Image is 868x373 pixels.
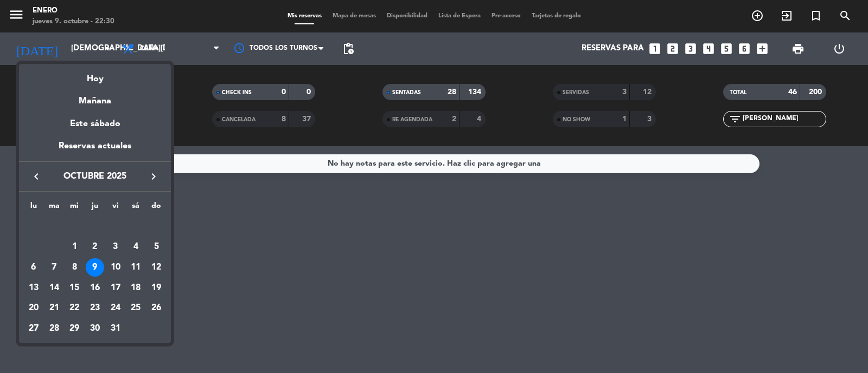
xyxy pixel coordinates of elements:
[19,86,171,108] div: Mañana
[45,279,63,297] div: 14
[19,109,171,139] div: Este sábado
[24,279,43,297] div: 13
[65,319,84,338] div: 29
[64,200,85,217] th: miércoles
[106,299,125,317] div: 24
[126,257,146,278] td: 11 de octubre de 2025
[126,200,146,217] th: sábado
[126,278,146,298] td: 18 de octubre de 2025
[86,279,104,297] div: 16
[85,318,105,339] td: 30 de octubre de 2025
[106,238,125,256] div: 3
[65,258,84,277] div: 8
[85,257,105,278] td: 9 de octubre de 2025
[23,318,44,339] td: 27 de octubre de 2025
[146,237,167,257] td: 5 de octubre de 2025
[45,258,63,277] div: 7
[85,278,105,298] td: 16 de octubre de 2025
[44,200,65,217] th: martes
[105,257,126,278] td: 10 de octubre de 2025
[65,238,84,256] div: 1
[24,299,43,317] div: 20
[45,299,63,317] div: 21
[23,257,44,278] td: 6 de octubre de 2025
[64,318,85,339] td: 29 de octubre de 2025
[147,170,160,183] i: keyboard_arrow_right
[23,217,167,237] td: OCT.
[44,318,65,339] td: 28 de octubre de 2025
[126,298,146,318] td: 25 de octubre de 2025
[146,257,167,278] td: 12 de octubre de 2025
[126,299,145,317] div: 25
[86,258,104,277] div: 9
[105,318,126,339] td: 31 de octubre de 2025
[24,319,43,338] div: 27
[147,279,165,297] div: 19
[106,279,125,297] div: 17
[64,257,85,278] td: 8 de octubre de 2025
[147,258,165,277] div: 12
[126,258,145,277] div: 11
[23,200,44,217] th: lunes
[146,200,167,217] th: domingo
[64,278,85,298] td: 15 de octubre de 2025
[85,298,105,318] td: 23 de octubre de 2025
[85,237,105,257] td: 2 de octubre de 2025
[46,169,144,184] span: octubre 2025
[144,169,163,184] button: keyboard_arrow_right
[126,279,145,297] div: 18
[27,169,46,184] button: keyboard_arrow_left
[106,319,125,338] div: 31
[106,258,125,277] div: 10
[105,278,126,298] td: 17 de octubre de 2025
[105,200,126,217] th: viernes
[147,238,165,256] div: 5
[44,298,65,318] td: 21 de octubre de 2025
[86,238,104,256] div: 2
[126,237,146,257] td: 4 de octubre de 2025
[45,319,63,338] div: 28
[105,298,126,318] td: 24 de octubre de 2025
[105,237,126,257] td: 3 de octubre de 2025
[126,238,145,256] div: 4
[64,237,85,257] td: 1 de octubre de 2025
[23,278,44,298] td: 13 de octubre de 2025
[44,257,65,278] td: 7 de octubre de 2025
[24,258,43,277] div: 6
[23,298,44,318] td: 20 de octubre de 2025
[65,299,84,317] div: 22
[85,200,105,217] th: jueves
[65,279,84,297] div: 15
[146,298,167,318] td: 26 de octubre de 2025
[147,299,165,317] div: 26
[30,170,43,183] i: keyboard_arrow_left
[86,299,104,317] div: 23
[19,64,171,86] div: Hoy
[86,319,104,338] div: 30
[64,298,85,318] td: 22 de octubre de 2025
[146,278,167,298] td: 19 de octubre de 2025
[44,278,65,298] td: 14 de octubre de 2025
[19,139,171,161] div: Reservas actuales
